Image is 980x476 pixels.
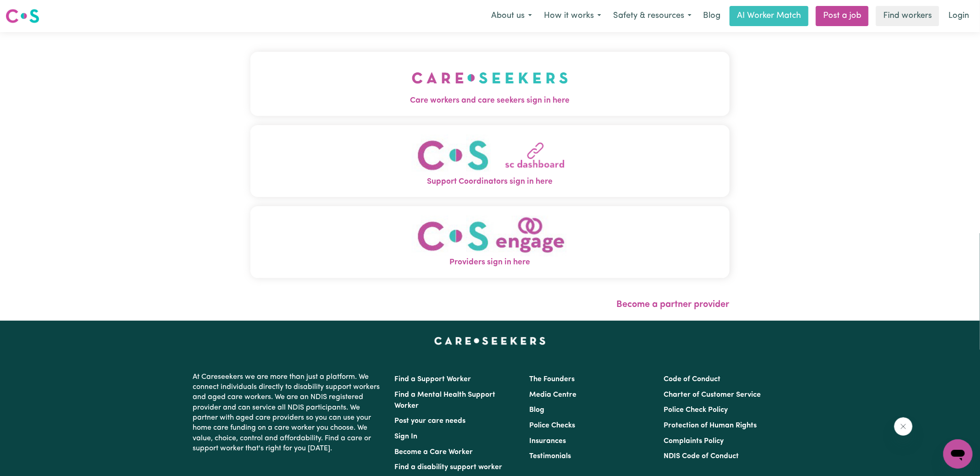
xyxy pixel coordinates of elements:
a: Post your care needs [395,417,466,425]
span: Care workers and care seekers sign in here [250,95,730,107]
a: Find a Mental Health Support Worker [395,391,496,410]
a: Complaints Policy [664,438,724,445]
a: Police Check Policy [664,406,728,414]
a: Blog [698,6,726,26]
a: Charter of Customer Service [664,391,761,399]
a: Sign In [395,433,418,440]
a: Protection of Human Rights [664,422,757,429]
a: The Founders [529,376,575,383]
a: Code of Conduct [664,376,720,383]
a: Find workers [876,6,939,26]
span: Support Coordinators sign in here [250,176,730,188]
a: Careseekers home page [434,337,546,345]
a: Find a Support Worker [395,376,471,383]
a: Police Checks [529,422,575,429]
img: Careseekers logo [6,8,39,24]
a: NDIS Code of Conduct [664,453,739,460]
p: At Careseekers we are more than just a platform. We connect individuals directly to disability su... [193,368,384,458]
button: Providers sign in here [250,206,730,278]
iframe: Button to launch messaging window [943,439,973,469]
button: Support Coordinators sign in here [250,125,730,197]
a: Become a partner provider [617,300,730,309]
a: Media Centre [529,391,576,399]
a: Login [943,6,974,26]
a: Post a job [816,6,869,26]
a: Blog [529,406,544,414]
button: About us [485,6,538,26]
a: Careseekers logo [6,5,39,27]
button: How it works [538,6,607,26]
a: Insurances [529,438,566,445]
button: Safety & resources [607,6,698,26]
iframe: Close message [894,417,913,436]
span: Need any help? [6,6,55,14]
a: Find a disability support worker [395,464,503,471]
button: Care workers and care seekers sign in here [250,52,730,116]
a: Testimonials [529,453,571,460]
a: Become a Care Worker [395,449,473,456]
a: AI Worker Match [730,6,808,26]
span: Providers sign in here [250,257,730,268]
